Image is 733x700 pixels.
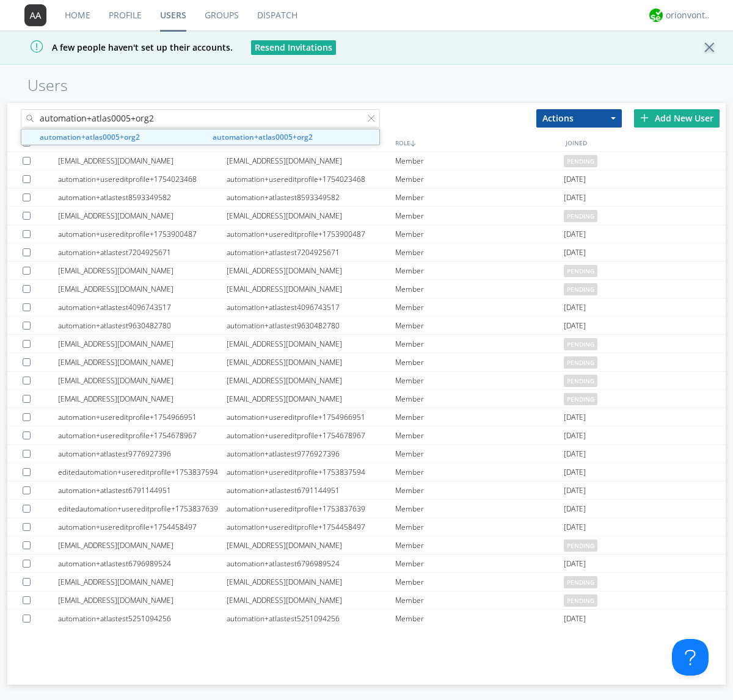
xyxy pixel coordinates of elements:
[7,262,726,280] a: [EMAIL_ADDRESS][DOMAIN_NAME][EMAIL_ADDRESS][DOMAIN_NAME]Memberpending
[395,445,564,463] div: Member
[227,262,395,280] div: [EMAIL_ADDRESS][DOMAIN_NAME]
[58,244,227,261] div: automation+atlastest7204925671
[564,155,597,167] span: pending
[58,152,227,170] div: [EMAIL_ADDRESS][DOMAIN_NAME]
[564,265,597,277] span: pending
[395,500,564,518] div: Member
[564,539,597,552] span: pending
[227,536,395,554] div: [EMAIL_ADDRESS][DOMAIN_NAME]
[58,170,227,188] div: automation+usereditprofile+1754023468
[395,244,564,261] div: Member
[7,610,726,628] a: automation+atlastest5251094256automation+atlastest5251094256Member[DATE]
[564,244,586,262] span: [DATE]
[227,482,395,499] div: automation+atlastest6791144951
[58,372,227,389] div: [EMAIL_ADDRESS][DOMAIN_NAME]
[564,375,597,387] span: pending
[21,109,380,128] input: Search users
[227,225,395,243] div: automation+usereditprofile+1753900487
[227,372,395,389] div: [EMAIL_ADDRESS][DOMAIN_NAME]
[227,152,395,170] div: [EMAIL_ADDRESS][DOMAIN_NAME]
[395,170,564,188] div: Member
[640,114,649,122] img: plus.svg
[7,280,726,298] a: [EMAIL_ADDRESS][DOMAIN_NAME][EMAIL_ADDRESS][DOMAIN_NAME]Memberpending
[564,283,597,295] span: pending
[227,298,395,316] div: automation+atlastest4096743517
[227,445,395,463] div: automation+atlastest9776927396
[395,408,564,426] div: Member
[7,170,726,189] a: automation+usereditprofile+1754023468automation+usereditprofile+1754023468Member[DATE]
[395,298,564,316] div: Member
[564,445,586,463] span: [DATE]
[395,573,564,591] div: Member
[7,353,726,372] a: [EMAIL_ADDRESS][DOMAIN_NAME][EMAIL_ADDRESS][DOMAIN_NAME]Memberpending
[227,408,395,426] div: automation+usereditprofile+1754966951
[395,207,564,225] div: Member
[58,280,227,298] div: [EMAIL_ADDRESS][DOMAIN_NAME]
[7,500,726,518] a: editedautomation+usereditprofile+1753837639automation+usereditprofile+1753837639Member[DATE]
[227,591,395,609] div: [EMAIL_ADDRESS][DOMAIN_NAME]
[7,463,726,482] a: editedautomation+usereditprofile+1753837594automation+usereditprofile+1753837594Member[DATE]
[395,152,564,170] div: Member
[7,189,726,207] a: automation+atlastest8593349582automation+atlastest8593349582Member[DATE]
[564,610,586,628] span: [DATE]
[251,40,336,55] button: Resend Invitations
[7,390,726,408] a: [EMAIL_ADDRESS][DOMAIN_NAME][EMAIL_ADDRESS][DOMAIN_NAME]Memberpending
[395,591,564,609] div: Member
[564,576,597,588] span: pending
[58,317,227,334] div: automation+atlastest9630482780
[395,427,564,444] div: Member
[227,390,395,408] div: [EMAIL_ADDRESS][DOMAIN_NAME]
[58,335,227,353] div: [EMAIL_ADDRESS][DOMAIN_NAME]
[227,207,395,225] div: [EMAIL_ADDRESS][DOMAIN_NAME]
[227,170,395,188] div: automation+usereditprofile+1754023468
[634,109,720,128] div: Add New User
[395,280,564,298] div: Member
[395,335,564,353] div: Member
[564,298,586,317] span: [DATE]
[395,518,564,536] div: Member
[564,408,586,427] span: [DATE]
[58,573,227,591] div: [EMAIL_ADDRESS][DOMAIN_NAME]
[395,463,564,481] div: Member
[58,555,227,572] div: automation+atlastest6796989524
[564,317,586,335] span: [DATE]
[7,152,726,170] a: [EMAIL_ADDRESS][DOMAIN_NAME][EMAIL_ADDRESS][DOMAIN_NAME]Memberpending
[564,482,586,500] span: [DATE]
[58,500,227,518] div: editedautomation+usereditprofile+1753837639
[58,518,227,536] div: automation+usereditprofile+1754458497
[227,500,395,518] div: automation+usereditprofile+1753837639
[564,356,597,369] span: pending
[227,610,395,627] div: automation+atlastest5251094256
[58,536,227,554] div: [EMAIL_ADDRESS][DOMAIN_NAME]
[7,317,726,335] a: automation+atlastest9630482780automation+atlastest9630482780Member[DATE]
[58,463,227,481] div: editedautomation+usereditprofile+1753837594
[395,262,564,280] div: Member
[227,244,395,261] div: automation+atlastest7204925671
[227,317,395,334] div: automation+atlastest9630482780
[227,189,395,206] div: automation+atlastest8593349582
[58,207,227,225] div: [EMAIL_ADDRESS][DOMAIN_NAME]
[7,225,726,244] a: automation+usereditprofile+1753900487automation+usereditprofile+1753900487Member[DATE]
[564,393,597,405] span: pending
[7,408,726,427] a: automation+usereditprofile+1754966951automation+usereditprofile+1754966951Member[DATE]
[563,134,733,151] div: JOINED
[564,210,597,222] span: pending
[7,298,726,317] a: automation+atlastest4096743517automation+atlastest4096743517Member[DATE]
[227,335,395,353] div: [EMAIL_ADDRESS][DOMAIN_NAME]
[395,482,564,499] div: Member
[395,225,564,243] div: Member
[58,353,227,371] div: [EMAIL_ADDRESS][DOMAIN_NAME]
[227,555,395,572] div: automation+atlastest6796989524
[227,280,395,298] div: [EMAIL_ADDRESS][DOMAIN_NAME]
[9,41,233,53] span: A few people haven't set up their accounts.
[395,610,564,627] div: Member
[227,353,395,371] div: [EMAIL_ADDRESS][DOMAIN_NAME]
[564,225,586,244] span: [DATE]
[392,134,563,151] div: ROLE
[7,244,726,262] a: automation+atlastest7204925671automation+atlastest7204925671Member[DATE]
[58,189,227,206] div: automation+atlastest8593349582
[395,555,564,572] div: Member
[564,594,597,607] span: pending
[395,372,564,389] div: Member
[564,500,586,518] span: [DATE]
